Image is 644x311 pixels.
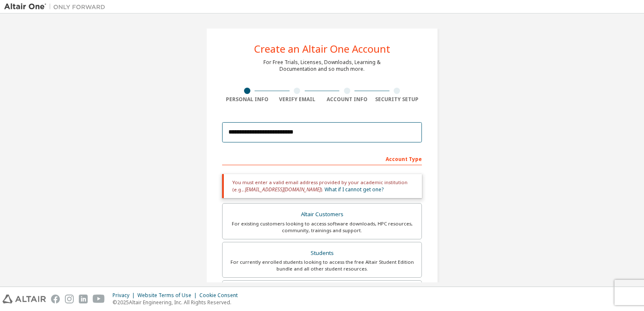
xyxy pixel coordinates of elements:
[65,295,74,303] img: instagram.svg
[228,247,416,259] div: Students
[79,295,88,303] img: linkedin.svg
[222,96,272,103] div: Personal Info
[3,295,46,303] img: altair_logo.svg
[245,186,321,193] span: [EMAIL_ADDRESS][DOMAIN_NAME]
[113,292,137,299] div: Privacy
[113,299,243,306] p: © 2025 Altair Engineering, Inc. All Rights Reserved.
[372,96,422,103] div: Security Setup
[4,3,110,11] img: Altair One
[272,96,322,103] div: Verify Email
[228,209,416,220] div: Altair Customers
[51,295,60,303] img: facebook.svg
[222,152,422,165] div: Account Type
[228,259,416,272] div: For currently enrolled students looking to access the free Altair Student Edition bundle and all ...
[222,174,422,198] div: You must enter a valid email address provided by your academic institution (e.g., ).
[322,96,372,103] div: Account Info
[254,44,390,54] div: Create an Altair One Account
[325,186,384,193] a: What if I cannot get one?
[228,220,416,234] div: For existing customers looking to access software downloads, HPC resources, community, trainings ...
[137,292,199,299] div: Website Terms of Use
[199,292,243,299] div: Cookie Consent
[93,295,105,303] img: youtube.svg
[263,59,381,72] div: For Free Trials, Licenses, Downloads, Learning & Documentation and so much more.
